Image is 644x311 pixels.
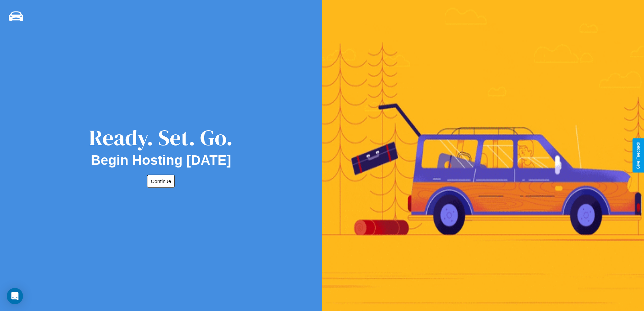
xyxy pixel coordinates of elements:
[147,175,175,188] button: Continue
[7,288,23,304] div: Open Intercom Messenger
[91,153,231,168] h2: Begin Hosting [DATE]
[636,142,641,169] div: Give Feedback
[89,123,233,153] div: Ready. Set. Go.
